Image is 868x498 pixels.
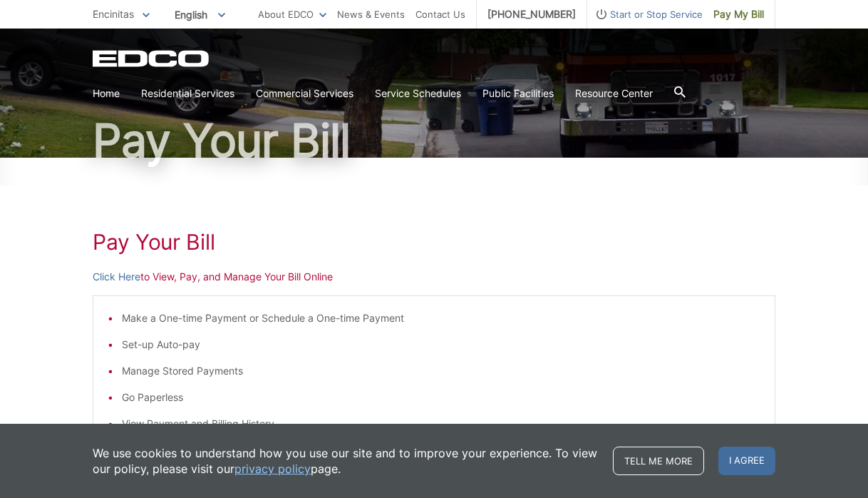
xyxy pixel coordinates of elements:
[613,447,704,475] a: Tell me more
[122,363,760,379] li: Manage Stored Payments
[415,6,465,22] a: Contact Us
[718,447,775,475] span: I agree
[164,3,236,26] span: English
[93,8,134,20] span: Encinitas
[258,6,326,22] a: About EDCO
[337,6,405,22] a: News & Events
[93,269,140,285] a: Click Here
[122,416,760,432] li: View Payment and Billing History
[482,86,554,101] a: Public Facilities
[122,390,760,405] li: Go Paperless
[713,6,764,22] span: Pay My Bill
[93,445,599,477] p: We use cookies to understand how you use our site and to improve your experience. To view our pol...
[141,86,234,101] a: Residential Services
[575,86,653,101] a: Resource Center
[122,310,760,326] li: Make a One-time Payment or Schedule a One-time Payment
[256,86,353,101] a: Commercial Services
[93,86,120,101] a: Home
[234,461,311,477] a: privacy policy
[93,229,775,255] h1: Pay Your Bill
[93,118,775,163] h1: Pay Your Bill
[93,50,211,67] a: EDCD logo. Return to the homepage.
[375,86,461,101] a: Service Schedules
[93,269,775,285] p: to View, Pay, and Manage Your Bill Online
[122,337,760,352] li: Set-up Auto-pay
